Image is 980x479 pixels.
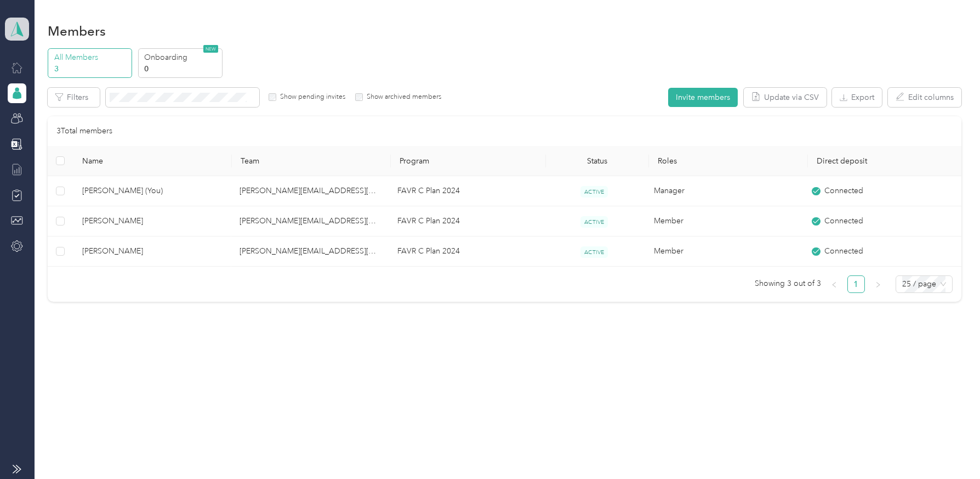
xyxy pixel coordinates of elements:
[580,246,608,258] span: ACTIVE
[824,245,863,257] span: Connected
[645,176,803,206] td: Manager
[54,52,129,63] p: All Members
[82,185,223,197] span: [PERSON_NAME] (You)
[869,275,887,293] button: right
[203,45,218,53] span: NEW
[744,88,827,107] button: Update via CSV
[888,88,961,107] button: Edit columns
[144,52,219,63] p: Onboarding
[48,25,106,37] h1: Members
[580,216,608,228] span: ACTIVE
[231,176,389,206] td: troy.weiss@convergint.com
[73,176,231,206] td: Troy Weiss (You)
[73,236,231,267] td: Loren Clark
[668,88,738,107] button: Invite members
[389,206,543,236] td: FAVR C Plan 2024
[832,88,882,107] button: Export
[82,156,224,166] span: Name
[391,146,546,176] th: Program
[73,146,232,176] th: Name
[580,186,608,198] span: ACTIVE
[848,276,864,292] a: 1
[82,245,223,257] span: [PERSON_NAME]
[824,185,863,197] span: Connected
[363,92,441,102] label: Show archived members
[919,418,980,479] iframe: Everlance-gr Chat Button Frame
[389,176,543,206] td: FAVR C Plan 2024
[48,88,100,107] button: Filters
[73,206,231,236] td: Daniel Clark
[902,276,946,292] span: 25 / page
[54,63,129,75] p: 3
[645,236,803,267] td: Member
[82,215,223,227] span: [PERSON_NAME]
[755,275,821,292] span: Showing 3 out of 3
[56,125,112,137] p: 3 Total members
[869,275,887,293] li: Next Page
[389,236,543,267] td: FAVR C Plan 2024
[825,275,843,293] li: Previous Page
[546,146,649,176] th: Status
[144,63,219,75] p: 0
[645,206,803,236] td: Member
[231,206,389,236] td: troy.weiss@convergint.com
[231,236,389,267] td: troy.weiss@convergint.com
[825,275,843,293] button: left
[649,146,808,176] th: Roles
[875,281,881,288] span: right
[276,92,345,102] label: Show pending invites
[232,146,391,176] th: Team
[896,275,953,293] div: Page Size
[831,281,837,288] span: left
[808,146,967,176] th: Direct deposit
[847,275,865,293] li: 1
[824,215,863,227] span: Connected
